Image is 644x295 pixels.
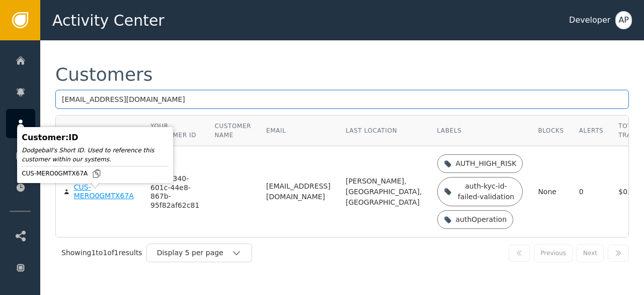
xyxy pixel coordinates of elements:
div: None [538,187,563,197]
button: Display 5 per page [146,244,252,262]
div: Display 5 per page [157,248,231,258]
div: Showing 1 to 1 of 1 results [61,248,142,258]
div: authOperation [456,214,507,225]
div: ID [63,126,70,135]
div: AUTH_HIGH_RISK [456,158,517,169]
td: [PERSON_NAME], [GEOGRAPHIC_DATA], [GEOGRAPHIC_DATA] [338,146,430,237]
div: Customer : ID [22,132,169,144]
div: Total Trans. [618,122,642,140]
div: 9dd67340-601c-44e8-867b-95f82af62c81 [150,174,199,210]
div: Blocks [538,126,563,135]
div: Email [266,126,331,135]
div: Dodgeball's Short ID. Used to reference this customer within our systems. [22,146,169,164]
div: Developer [569,14,610,26]
input: Search by name, email, or ID [55,90,629,109]
button: AP [615,11,632,29]
div: auth-kyc-id-failed-validation [456,181,517,202]
div: CUS-MERO0GMTX67A [22,168,169,179]
div: Labels [437,126,523,135]
span: Activity Center [52,9,165,32]
div: Last Location [346,126,422,135]
div: CUS-MERO0GMTX67A [74,183,135,201]
td: 0 [572,146,611,237]
div: Alerts [579,126,604,135]
div: Your Customer ID [150,122,199,140]
div: Customer Name [214,122,251,140]
td: [EMAIL_ADDRESS][DOMAIN_NAME] [259,146,338,237]
div: Customers [55,66,153,84]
